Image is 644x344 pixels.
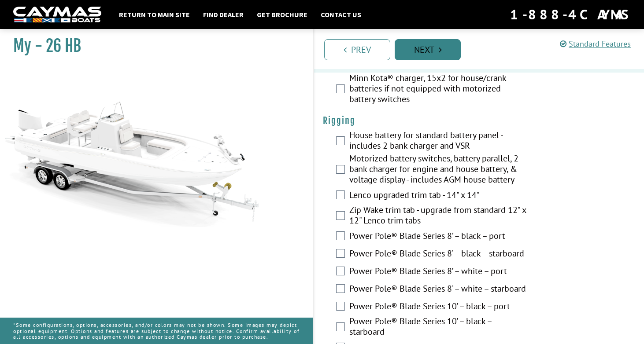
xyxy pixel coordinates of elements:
[560,39,631,49] a: Standard Features
[349,153,526,187] label: Motorized battery switches, battery parallel, 2 bank charger for engine and house battery, & volt...
[199,9,248,20] a: Find Dealer
[349,205,526,228] label: Zip Wake trim tab - upgrade from standard 12" x 12" Lenco trim tabs
[322,38,644,60] ul: Pagination
[115,9,194,20] a: Return to main site
[252,9,312,20] a: Get Brochure
[316,9,366,20] a: Contact Us
[349,73,526,106] label: Minn Kota® charger, 15x2 for house/crank batteries if not equipped with motorized battery switches
[13,36,291,56] h1: My - 26 HB
[349,266,526,278] label: Power Pole® Blade Series 8’ – white – port
[323,115,635,126] h4: Rigging
[395,39,461,60] a: Next
[349,316,526,339] label: Power Pole® Blade Series 10’ – black – starboard
[349,190,526,202] label: Lenco upgraded trim tab - 14" x 14"
[349,130,526,153] label: House battery for standard battery panel - includes 2 bank charger and VSR
[510,5,631,24] div: 1-888-4CAYMAS
[13,318,300,344] p: *Some configurations, options, accessories, and/or colors may not be shown. Some images may depic...
[324,39,390,60] a: Prev
[349,301,526,314] label: Power Pole® Blade Series 10’ – black – port
[349,231,526,243] label: Power Pole® Blade Series 8’ – black – port
[349,283,526,296] label: Power Pole® Blade Series 8’ – white – starboard
[349,248,526,261] label: Power Pole® Blade Series 8’ – black – starboard
[13,7,101,23] img: white-logo-c9c8dbefe5ff5ceceb0f0178aa75bf4bb51f6bca0971e226c86eb53dfe498488.png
